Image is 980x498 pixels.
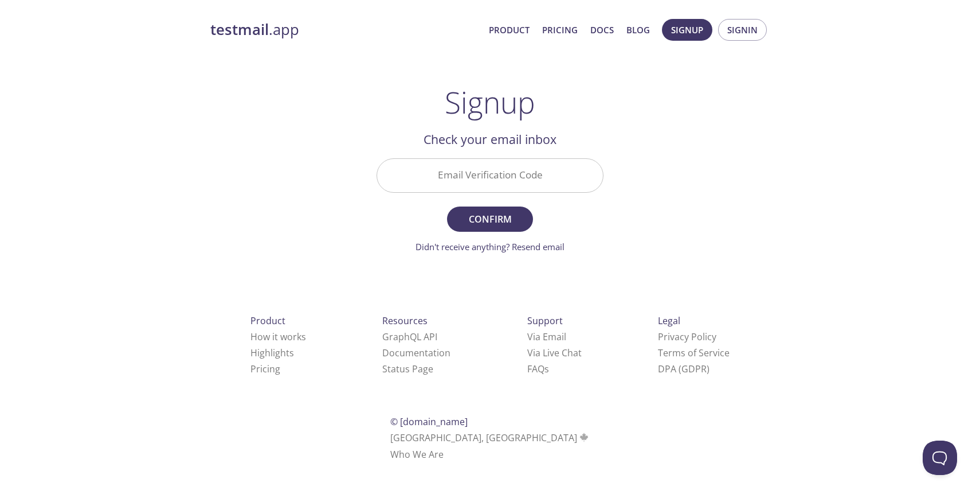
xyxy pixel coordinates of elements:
a: Pricing [542,22,578,37]
strong: testmail [210,20,269,40]
iframe: Help Scout Beacon - Open [923,441,957,475]
a: Didn't receive anything? Resend email [415,241,565,252]
a: Via Email [527,330,566,343]
a: Highlights [250,347,294,359]
button: Confirm [447,207,533,232]
a: testmail.app [210,20,480,40]
h1: Signup [445,85,535,119]
a: DPA (GDPR) [658,363,709,375]
button: Signin [718,19,767,41]
a: Pricing [250,363,280,375]
a: FAQ [527,363,549,375]
span: [GEOGRAPHIC_DATA], [GEOGRAPHIC_DATA] [390,431,590,444]
a: How it works [250,330,306,343]
a: Terms of Service [658,347,730,359]
span: Support [527,314,563,327]
span: © [DOMAIN_NAME] [390,415,468,428]
a: Via Live Chat [527,347,582,359]
span: Product [250,314,285,327]
span: Signup [671,22,703,37]
span: s [544,363,549,375]
a: Who We Are [390,448,444,461]
button: Signup [662,19,712,41]
span: Confirm [460,211,520,227]
a: Privacy Policy [658,330,716,343]
a: Blog [626,22,650,37]
span: Signin [727,22,758,37]
a: Docs [590,22,614,37]
a: Product [489,22,530,37]
a: Status Page [382,363,433,375]
span: Resources [382,314,428,327]
a: Documentation [382,347,450,359]
h2: Check your email inbox [377,130,603,149]
span: Legal [658,314,680,327]
a: GraphQL API [382,330,437,343]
